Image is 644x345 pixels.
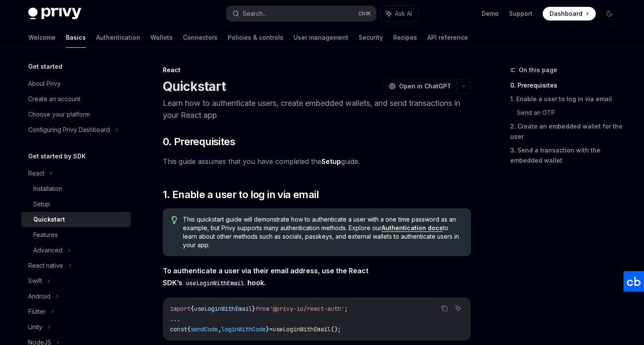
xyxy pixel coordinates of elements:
div: Setup [33,199,50,209]
span: (); [331,325,341,333]
a: 0. Prerequisites [510,79,623,92]
a: Basics [66,27,86,48]
a: About Privy [21,76,131,91]
a: Policies & controls [228,27,283,48]
a: Send an OTP [517,106,623,120]
button: Ask AI [380,6,418,21]
div: Unity [28,322,42,332]
a: Welcome [28,27,56,48]
span: { [187,325,191,333]
span: 1. Enable a user to log in via email [163,188,319,202]
span: '@privy-io/react-auth' [269,305,344,313]
a: Wallets [150,27,173,48]
a: Setup [21,196,131,212]
button: Copy the contents from the code block [439,303,450,314]
span: useLoginWithEmail [194,305,252,313]
a: 3. Send a transaction with the embedded wallet [510,143,623,167]
button: Toggle dark mode [603,7,616,20]
strong: To authenticate a user via their email address, use the React SDK’s hook. [163,266,368,287]
div: Flutter [28,307,46,317]
span: from [256,305,269,313]
span: ; [344,305,348,313]
span: Open in ChatGPT [399,82,451,91]
div: Search... [243,9,267,19]
a: Choose your platform [21,107,131,122]
span: const [170,325,187,333]
button: Search...CtrlK [226,6,376,21]
a: Recipes [393,27,417,48]
a: Authentication docs [382,224,443,232]
span: } [266,325,269,333]
h5: Get started [28,61,62,72]
span: Ask AI [395,9,412,18]
a: Connectors [183,27,218,48]
div: Android [28,291,50,301]
h1: Quickstart [163,79,226,94]
svg: Tip [171,216,177,224]
div: Advanced [33,245,62,255]
a: Security [359,27,383,48]
a: 2. Create an embedded wallet for the user [510,120,623,143]
div: About Privy [28,79,61,89]
a: Quickstart [21,212,131,227]
div: Swift [28,276,42,286]
span: loginWithCode [221,325,266,333]
div: React [163,66,471,74]
span: This guide assumes that you have completed the guide. [163,155,471,167]
span: This quickstart guide will demonstrate how to authenticate a user with a one time password as an ... [183,215,462,249]
div: Quickstart [33,214,65,225]
h5: Get started by SDK [28,151,86,161]
span: ... [170,315,180,323]
div: Configuring Privy Dashboard [28,125,110,135]
span: { [191,305,194,313]
a: Demo [482,9,499,18]
a: Support [509,9,532,18]
div: Installation [33,184,62,194]
span: Ctrl K [358,10,371,17]
button: Ask AI [453,303,464,314]
a: Create an account [21,91,131,107]
div: React [28,168,44,178]
span: , [218,325,221,333]
div: React native [28,260,63,271]
code: useLoginWithEmail [182,278,247,288]
button: Open in ChatGPT [383,79,456,94]
span: = [269,325,273,333]
div: Choose your platform [28,109,90,120]
span: useLoginWithEmail [273,325,331,333]
span: Dashboard [550,9,582,18]
div: Create an account [28,94,80,104]
p: Learn how to authenticate users, create embedded wallets, and send transactions in your React app [163,97,471,121]
span: 0. Prerequisites [163,135,235,149]
span: import [170,305,191,313]
span: sendCode [191,325,218,333]
a: Installation [21,181,131,196]
a: User management [294,27,348,48]
a: Features [21,227,131,243]
a: 1. Enable a user to log in via email [510,92,623,106]
span: On this page [519,65,557,75]
div: Features [33,230,58,240]
span: } [252,305,256,313]
a: Authentication [96,27,140,48]
a: Dashboard [543,7,596,20]
a: API reference [427,27,468,48]
a: Setup [321,157,341,166]
img: dark logo [28,8,81,20]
